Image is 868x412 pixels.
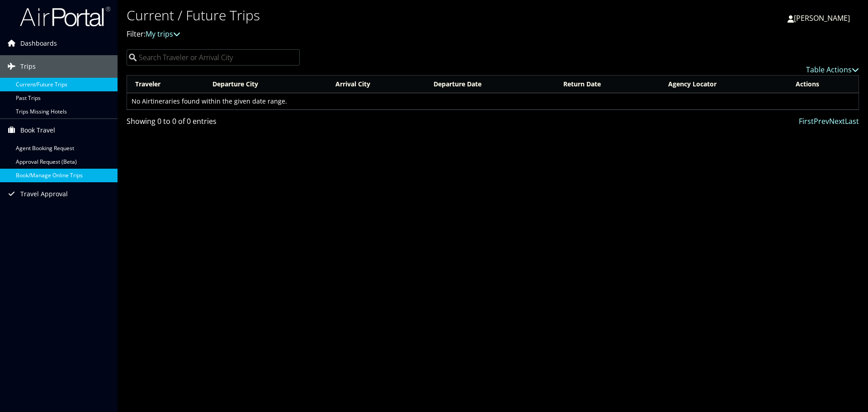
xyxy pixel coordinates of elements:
th: Departure City: activate to sort column ascending [204,76,327,93]
span: Trips [20,55,36,78]
p: Filter: [127,28,615,40]
th: Traveler: activate to sort column ascending [127,76,204,93]
span: [PERSON_NAME] [794,13,850,23]
span: Book Travel [20,119,55,142]
img: airportal-logo.png [20,6,110,27]
a: Next [829,116,845,126]
th: Agency Locator: activate to sort column ascending [660,76,788,93]
input: Search Traveler or Arrival City [127,49,300,66]
a: [PERSON_NAME] [788,5,859,32]
h1: Current / Future Trips [127,6,615,25]
th: Return Date: activate to sort column ascending [555,76,660,93]
th: Departure Date: activate to sort column descending [425,76,555,93]
a: Last [845,116,859,126]
a: My trips [146,29,180,39]
div: Showing 0 to 0 of 0 entries [127,116,300,131]
span: Dashboards [20,32,57,55]
a: First [799,116,814,126]
a: Prev [814,116,829,126]
th: Actions [788,76,859,93]
th: Arrival City: activate to sort column ascending [327,76,425,93]
span: Travel Approval [20,183,68,205]
a: Table Actions [806,65,859,75]
td: No Airtineraries found within the given date range. [127,93,859,109]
